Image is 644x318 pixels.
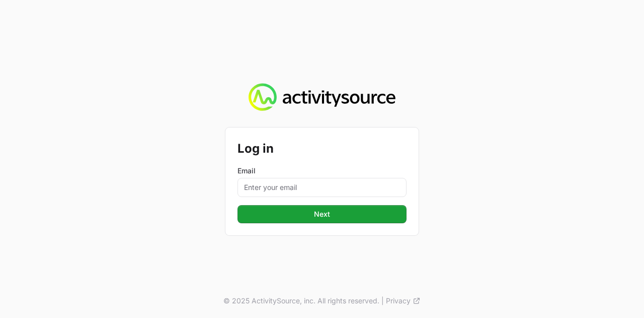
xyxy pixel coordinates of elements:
[237,178,407,197] input: Enter your email
[386,296,421,306] a: Privacy
[237,140,407,158] h2: Log in
[223,296,379,306] p: © 2025 ActivitySource, inc. All rights reserved.
[237,166,407,176] label: Email
[314,208,330,220] span: Next
[237,205,407,223] button: Next
[381,296,384,306] span: |
[249,83,395,111] img: Activity Source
